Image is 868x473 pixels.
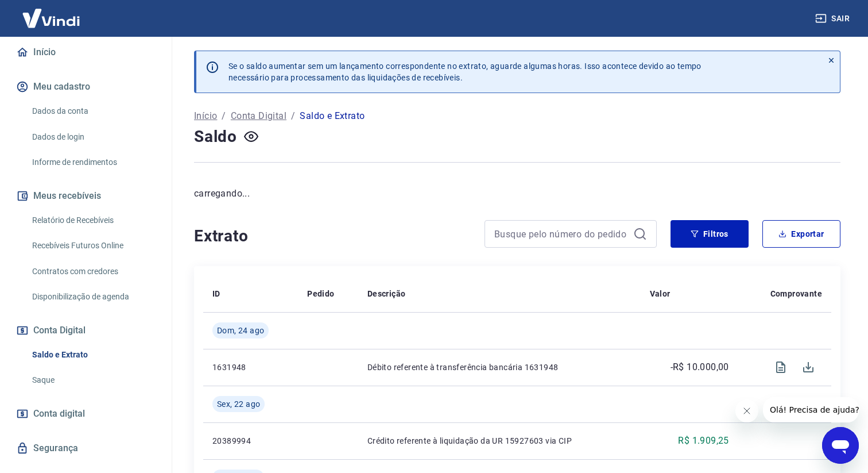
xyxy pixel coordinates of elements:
[28,125,158,149] a: Dados de login
[14,74,158,99] button: Meu cadastro
[300,109,365,123] p: Saldo e Extrato
[14,40,158,65] a: Início
[28,99,158,123] a: Dados da conta
[194,225,471,248] h4: Extrato
[231,109,286,123] a: Conta Digital
[494,225,629,243] input: Busque pelo número do pedido
[28,285,158,309] a: Disponibilização de agenda
[763,397,859,422] iframe: Mensagem da empresa
[367,362,631,373] p: Débito referente à transferência bancária 1631948
[228,60,702,83] p: Se o saldo aumentar sem um lançamento correspondente no extrato, aguarde algumas horas. Isso acon...
[7,8,96,17] span: Olá! Precisa de ajuda?
[212,362,289,373] p: 1631948
[194,125,237,148] h4: Saldo
[367,288,406,299] p: Descrição
[762,220,840,248] button: Exportar
[14,1,88,36] img: Vindi
[217,398,260,410] span: Sex, 22 ago
[14,401,158,426] a: Conta digital
[14,183,158,209] button: Meus recebíveis
[813,8,854,29] button: Sair
[14,436,158,461] a: Segurança
[28,209,158,232] a: Relatório de Recebíveis
[822,427,859,464] iframe: Botão para abrir a janela de mensagens
[291,109,295,123] p: /
[367,435,631,447] p: Crédito referente à liquidação da UR 15927603 via CIP
[650,288,671,299] p: Valor
[212,288,220,299] p: ID
[33,406,85,422] span: Conta digital
[671,220,749,248] button: Filtros
[194,109,217,123] a: Início
[217,325,264,336] span: Dom, 24 ago
[767,353,795,381] span: Visualizar
[28,368,158,392] a: Saque
[194,187,840,201] p: carregando...
[14,318,158,343] button: Conta Digital
[307,288,334,299] p: Pedido
[28,260,158,283] a: Contratos com credores
[795,353,822,381] span: Download
[28,151,158,174] a: Informe de rendimentos
[678,434,728,448] p: R$ 1.909,25
[671,360,729,374] p: -R$ 10.000,00
[735,399,758,422] iframe: Fechar mensagem
[212,435,289,447] p: 20389994
[28,234,158,257] a: Recebíveis Futuros Online
[28,343,158,367] a: Saldo e Extrato
[222,109,226,123] p: /
[770,288,822,299] p: Comprovante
